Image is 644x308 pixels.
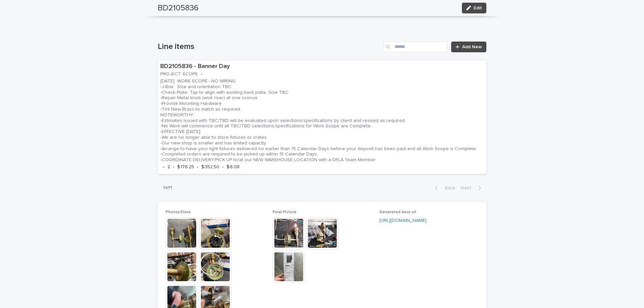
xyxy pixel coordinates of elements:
span: Next [461,186,475,190]
p: PROJECT SCOPE [160,71,198,77]
p: BD2105836 - Banner Day [160,63,484,70]
p: • [163,164,165,170]
h2: BD2105836 [158,3,199,13]
p: • [197,164,199,170]
p: • [173,164,174,170]
p: 2 [167,164,170,170]
p: $ 176.25 [177,164,194,170]
span: Photos/Docs [166,210,191,214]
p: $ 352.50 [201,164,219,170]
p: [DATE] WORK SCOPE - NO WIRING -J-Box: Size and orientation TBC -Check Plate: Tap to align with ex... [160,78,477,163]
span: Add New [462,45,482,49]
input: Search [383,42,447,52]
a: BD2105836 - Banner DayPROJECT SCOPE•[DATE] WORK SCOPE - NO WIRING -J-Box: Size and orientation TB... [158,60,486,174]
span: Edit [474,6,482,10]
button: Next [458,185,486,191]
p: • [201,71,202,77]
span: Generated docs url [379,210,416,214]
a: [URL][DOMAIN_NAME] [379,218,427,223]
span: Final Picture [273,210,297,214]
span: Back [441,186,455,190]
button: Edit [462,3,486,13]
button: Back [430,185,458,191]
a: Add New [451,42,486,52]
h1: Line items [158,42,381,52]
p: • [222,164,224,170]
p: $ 6.08 [226,164,239,170]
p: 1 of 1 [158,180,177,196]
